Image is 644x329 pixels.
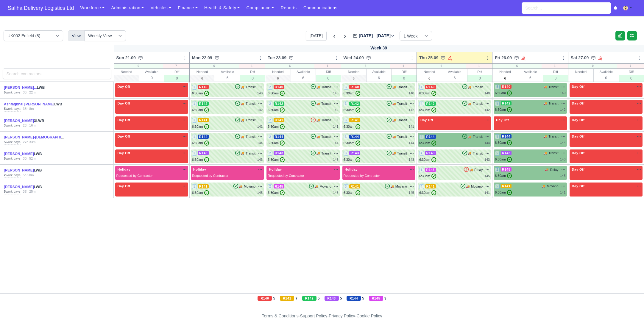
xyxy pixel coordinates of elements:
[257,124,263,129] div: 141
[333,124,338,129] div: 141
[495,85,500,89] span: 5
[68,30,85,41] div: View
[192,124,209,129] div: 6:30am
[116,151,132,155] span: Day Off
[274,102,285,106] span: R142
[560,157,565,162] div: 143
[198,151,209,155] span: R143
[469,168,473,172] span: 🚚
[545,167,548,172] span: 🚚
[4,173,6,177] strong: 2
[147,2,174,14] a: Vehicles
[116,85,132,89] span: Day Off
[518,69,543,75] div: Available
[349,102,360,106] span: R142
[474,167,483,172] span: Relay
[4,168,66,173] div: LWB
[492,64,542,68] div: 6
[344,135,348,139] span: 3
[560,107,565,112] div: 142
[192,141,209,146] div: 6:30am
[257,141,263,146] div: 144
[265,64,314,68] div: 6
[268,141,285,146] div: 6:30am
[548,151,558,156] span: Transit
[240,69,265,75] div: Diff
[409,124,414,129] div: 141
[495,167,500,172] span: 2
[392,151,396,155] span: 🚚
[316,75,341,82] div: 0
[571,85,586,89] span: Day Off
[268,55,286,61] span: Tue 23.09
[495,134,500,139] span: 5
[114,64,163,68] div: 0
[246,101,255,106] span: Transit
[116,167,132,171] span: Holiday
[190,69,215,75] div: Needed
[484,141,490,146] div: 144
[355,124,360,129] span: ✓
[4,123,21,128] div: work days
[280,157,285,162] span: ✓
[442,69,467,75] div: Available
[501,101,512,105] span: R142
[23,140,36,145] div: 27h 33m
[246,85,255,90] span: Transit
[23,173,34,178] div: 5h 50m
[495,140,512,145] div: 6:30am
[560,140,565,145] div: 144
[204,107,209,113] span: ✓
[316,118,320,122] span: 🚚
[329,314,355,318] a: Privacy Policy
[5,2,77,14] span: Saliha Delivery Logistics Ltd
[4,157,6,160] strong: 5
[353,32,395,39] label: [DATE] - [DATE]
[349,135,360,139] span: R144
[277,2,300,14] a: Reports
[417,64,466,68] div: 6
[349,85,360,89] span: R140
[316,85,320,89] span: 🚚
[507,91,512,96] span: ✓
[280,107,285,113] span: ✓
[163,64,189,68] div: 7
[344,167,359,171] span: Holiday
[192,151,197,156] span: 1
[192,167,208,171] span: Holiday
[397,118,407,123] span: Transit
[495,55,512,61] span: Fri 26.09
[344,107,361,113] div: 6:30am
[4,173,21,178] div: work days
[280,141,285,146] span: ✓
[594,75,618,81] div: 0
[204,141,209,146] span: ✓
[198,118,209,122] span: R141
[501,134,512,138] span: R144
[501,167,512,171] span: R145
[417,69,442,75] div: Needed
[571,118,586,122] span: Day Off
[268,91,285,96] div: 6:30am
[349,118,360,122] span: R141
[495,118,510,122] span: Day Off
[4,135,79,139] a: [PERSON_NAME]-[DEMOGRAPHIC_DATA]...
[4,124,6,127] strong: 3
[192,135,197,139] span: 1
[116,118,132,122] span: Day Off
[246,134,255,139] span: Transit
[568,64,618,68] div: 0
[349,151,360,155] span: R143
[246,118,255,123] span: Transit
[4,90,21,95] div: work days
[355,157,360,162] span: ✓
[4,102,54,106] a: Ashfaqbhai [PERSON_NAME]
[395,184,407,189] span: Movano
[77,2,108,14] a: Workforce
[471,184,483,189] span: Movano
[23,107,34,111] div: 33h 8m
[192,91,209,96] div: 6:30am
[473,101,483,106] span: Transit
[192,107,209,113] div: 6:30am
[300,314,328,318] a: Support Policy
